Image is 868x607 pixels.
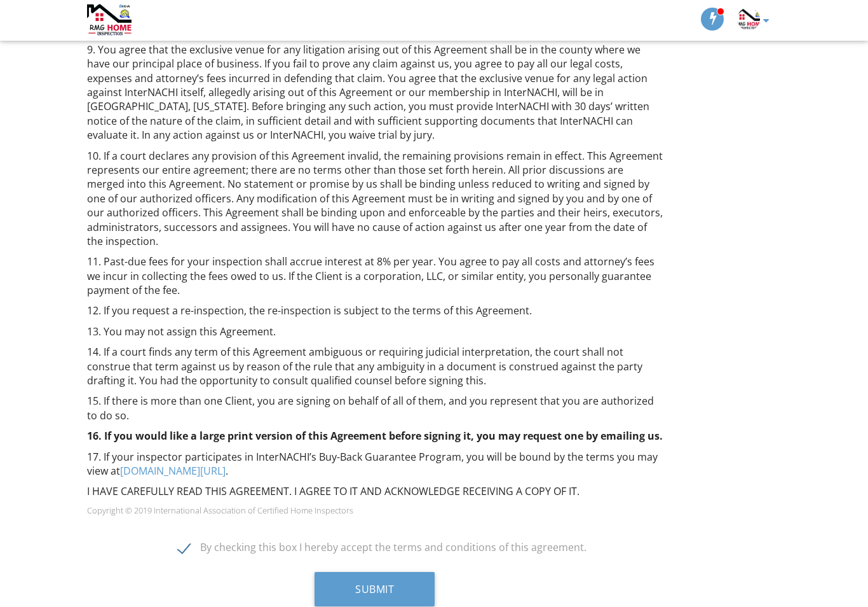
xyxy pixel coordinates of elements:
p: Copyright © 2019 International Association of Certified Home Inspectors [87,505,663,515]
p: 9. You agree that the exclusive venue for any litigation arising out of this Agreement shall be i... [87,43,663,143]
p: 10. If a court declares any provision of this Agreement invalid, the remaining provisions remain ... [87,149,663,249]
p: 11. Past-due fees for your inspection shall accrue interest at 8% per year. You agree to pay all ... [87,255,663,297]
p: 12. If you request a re-inspection, the re-inspection is subject to the terms of this Agreement. [87,303,663,317]
label: By checking this box I hereby accept the terms and conditions of this agreement. [178,541,587,557]
p: 13. You may not assign this Agreement. [87,324,663,338]
p: 14. If a court finds any term of this Agreement ambiguous or requiring judicial interpretation, t... [87,345,663,387]
p: 17. If your inspector participates in InterNACHI’s Buy-Back Guarantee Program, you will be bound ... [87,450,663,478]
img: 84381f2f8ea445b8a5dd0b1fa3da8714.jpeg [737,8,760,31]
p: 15. If there is more than one Client, you are signing on behalf of all of them, and you represent... [87,394,663,422]
a: [DOMAIN_NAME][URL] [120,464,226,478]
p: I HAVE CAREFULLY READ THIS AGREEMENT. I AGREE TO IT AND ACKNOWLEDGE RECEIVING A COPY OF IT. [87,484,663,498]
p: 16. If you would like a large print version of this Agreement before signing it, you may request ... [87,429,663,443]
button: Submit [315,572,435,606]
img: RMG.home inspection [87,3,132,38]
